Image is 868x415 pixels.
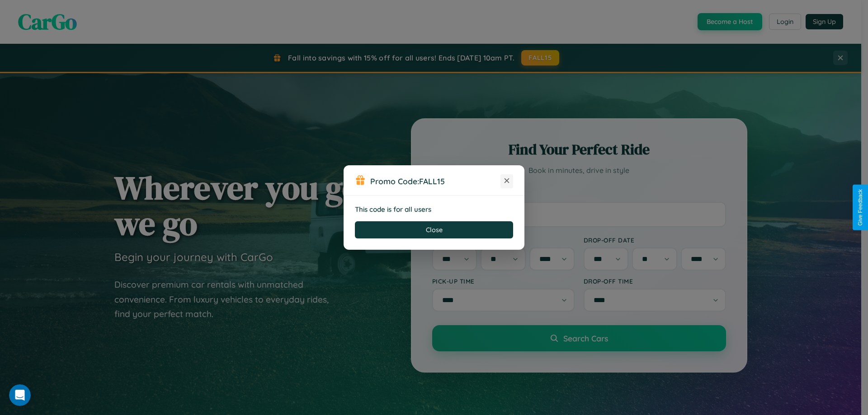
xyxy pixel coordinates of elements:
iframe: Intercom live chat [9,384,31,406]
h3: Promo Code: [370,176,500,186]
div: Give Feedback [857,189,863,226]
strong: This code is for all users [355,205,431,214]
b: FALL15 [419,176,445,186]
button: Close [355,221,513,238]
